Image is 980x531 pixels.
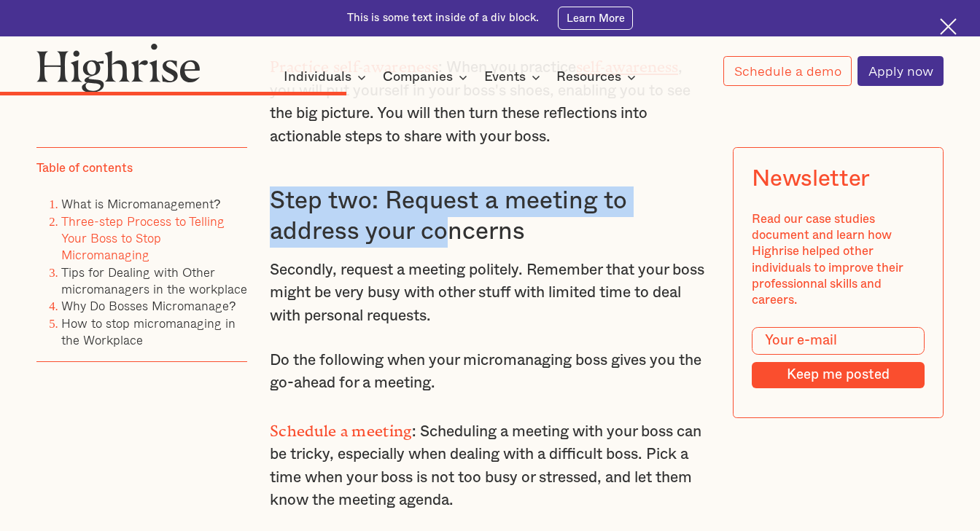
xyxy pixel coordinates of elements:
p: Secondly, request a meeting politely. Remember that your boss might be very busy with other stuff... [270,259,710,328]
input: Keep me posted [752,362,924,388]
div: Resources [556,68,640,86]
div: Table of contents [36,160,133,176]
div: Read our case studies document and learn how Highrise helped other individuals to improve their p... [752,211,924,309]
a: Schedule a demo [723,56,851,86]
div: Companies [383,68,453,86]
div: Events [484,68,545,86]
p: : When you practice , you will put yourself in your boss's shoes, enabling you to see the big pic... [270,52,710,148]
div: Events [484,68,526,86]
div: Individuals [284,68,351,86]
img: Cross icon [940,18,957,35]
strong: Schedule a meeting [270,422,411,432]
a: Learn More [558,7,634,30]
a: How to stop micromanaging in the Workplace [61,313,236,348]
a: Tips for Dealing with Other micromanagers in the workplace [61,262,247,297]
div: Newsletter [752,166,870,193]
div: This is some text inside of a div block. [347,11,540,25]
div: Individuals [284,68,370,86]
div: Companies [383,68,472,86]
a: Why Do Bosses Micromanage? [61,296,236,315]
a: Three-step Process to Telling Your Boss to Stop Micromanaging [61,211,225,264]
form: Modal Form [752,327,924,388]
div: Resources [556,68,621,86]
h3: Step two: Request a meeting to address your concerns [270,186,710,248]
a: What is Micromanagement? [61,194,220,213]
input: Your e-mail [752,327,924,355]
p: : Scheduling a meeting with your boss can be tricky, especially when dealing with a difficult bos... [270,416,710,512]
a: Apply now [857,56,943,86]
p: Do the following when your micromanaging boss gives you the go-ahead for a meeting. [270,349,710,395]
img: Highrise logo [36,43,201,93]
